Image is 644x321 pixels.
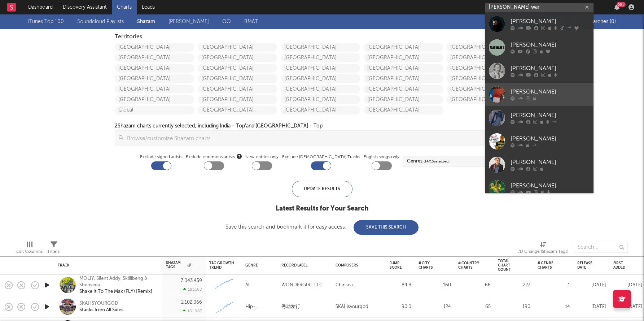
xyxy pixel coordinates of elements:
a: [GEOGRAPHIC_DATA] [447,85,526,94]
a: [GEOGRAPHIC_DATA] [281,43,360,52]
div: # City Charts [419,261,440,270]
div: 7,043,459 [181,278,202,283]
a: [GEOGRAPHIC_DATA] [281,85,360,94]
div: Stacks from All Sides [79,307,123,313]
a: BMAT [244,17,258,26]
div: All [245,281,250,290]
a: [PERSON_NAME] [485,36,593,59]
div: Update Results [292,181,352,197]
div: # Genre Charts [538,261,559,270]
a: [PERSON_NAME] [485,106,593,130]
div: Chinsea [PERSON_NAME], [PERSON_NAME] Ama [PERSON_NAME] [PERSON_NAME], [PERSON_NAME] [336,281,382,290]
a: [GEOGRAPHIC_DATA] [115,43,194,52]
a: QQ [222,17,231,26]
div: Record Label [281,263,325,268]
a: [PERSON_NAME] [485,59,593,83]
a: [GEOGRAPHIC_DATA] [115,85,194,94]
input: Browse/customize Shazam charts... [123,131,529,145]
input: Search... [574,242,628,253]
div: Edit Columns [16,247,43,256]
a: [GEOGRAPHIC_DATA] [447,74,526,83]
a: [GEOGRAPHIC_DATA] [364,43,443,52]
a: Global [115,106,194,114]
div: 124 [419,303,451,311]
div: 90.0 [390,303,411,311]
div: 2,102,066 [181,300,202,305]
div: MOLIY, Silent Addy, Skillibeng & Shenseea [79,276,157,289]
div: Total Chart Count [498,259,520,272]
a: [GEOGRAPHIC_DATA] [364,85,443,94]
div: [PERSON_NAME] [511,88,590,96]
div: 2 Shazam charts currently selected, including 'India - Top' and '[GEOGRAPHIC_DATA] - Top' [115,122,324,130]
div: Tag Growth Trend [209,261,235,270]
div: [PERSON_NAME] [511,135,590,143]
div: 7D Change (Shazam Tags) [518,238,568,259]
div: 161,967 [183,309,202,313]
label: Exclude signed artists [140,153,182,161]
div: 66 [458,281,491,290]
a: [GEOGRAPHIC_DATA] [115,95,194,104]
div: 84.8 [390,281,411,290]
button: Save This Search [354,220,419,235]
a: [GEOGRAPHIC_DATA] [364,53,443,62]
a: [PERSON_NAME] [485,83,593,106]
div: 65 [458,303,491,311]
div: 14 [538,303,570,311]
a: [GEOGRAPHIC_DATA] [281,53,360,62]
div: Filters [48,238,60,259]
div: Composers [336,263,379,268]
button: 99+ [614,4,619,10]
div: # Country Charts [458,261,480,270]
a: [GEOGRAPHIC_DATA] [198,74,277,83]
div: Hip-Hop/Rap [245,303,274,311]
div: WONDERGIRL LLC [281,281,323,290]
a: [GEOGRAPHIC_DATA] [364,106,443,114]
div: 99 + [617,2,626,7]
div: [DATE] [577,281,606,290]
a: [GEOGRAPHIC_DATA] [115,64,194,73]
a: [GEOGRAPHIC_DATA] [364,64,443,73]
span: Exclude enormous artists [186,153,242,161]
div: [DATE] [577,303,606,311]
a: [PERSON_NAME] [168,17,209,26]
div: SKAI ISYOURGOD [79,300,123,307]
div: Latest Results for Your Search [225,204,419,213]
a: [GEOGRAPHIC_DATA] [115,53,194,62]
a: [GEOGRAPHIC_DATA] [198,95,277,104]
input: Search for artists [485,3,593,12]
a: SKAI ISYOURGODStacks from All Sides [79,300,123,313]
a: [GEOGRAPHIC_DATA] [198,43,277,52]
button: Exclude enormous artists [237,153,242,160]
a: [GEOGRAPHIC_DATA] [198,64,277,73]
div: Edit Columns [16,238,43,259]
a: [GEOGRAPHIC_DATA] [364,95,443,104]
span: Saved Searches [572,19,616,24]
div: Territories [115,32,530,41]
div: Track [58,263,155,268]
div: Genres [407,157,450,166]
div: Release Date [577,261,595,270]
div: SKAI isyourgod [336,303,368,311]
div: Jump Score [390,261,402,270]
div: 秀动发行 [281,303,300,311]
a: [GEOGRAPHIC_DATA] [198,106,277,114]
div: [PERSON_NAME] [511,158,590,167]
div: 181,168 [183,287,202,292]
div: [PERSON_NAME] [511,17,590,26]
a: [GEOGRAPHIC_DATA] [281,95,360,104]
a: [GEOGRAPHIC_DATA] [281,64,360,73]
label: English songs only [364,153,399,161]
a: [GEOGRAPHIC_DATA] [447,64,526,73]
a: [PERSON_NAME] [485,153,593,177]
a: [PERSON_NAME] [485,12,593,36]
div: [DATE] [613,281,642,290]
a: [GEOGRAPHIC_DATA] [281,74,360,83]
span: ( 0 ) [610,19,616,24]
a: [GEOGRAPHIC_DATA] [447,53,526,62]
a: Soundcloud Playlists [77,17,124,26]
label: Exclude [DEMOGRAPHIC_DATA] Tracks [282,153,360,161]
div: [PERSON_NAME] [511,182,590,190]
a: [GEOGRAPHIC_DATA] [364,74,443,83]
a: MOLIY, Silent Addy, Skillibeng & ShenseeaShake It To The Max (FLY) [Remix] [79,276,157,295]
div: 227 [498,281,530,290]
